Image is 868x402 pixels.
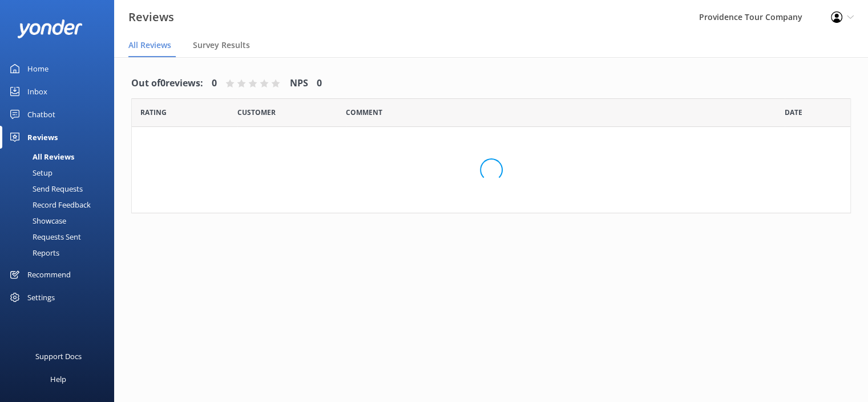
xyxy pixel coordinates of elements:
div: Settings [27,286,55,309]
div: Reports [7,245,59,261]
h4: 0 [317,76,322,91]
h4: Out of 0 reviews: [131,76,203,91]
div: Chatbot [27,103,55,126]
a: All Reviews [7,149,114,165]
div: All Reviews [7,149,74,165]
div: Reviews [27,126,58,149]
span: Date [785,107,802,118]
span: Date [140,107,167,118]
div: Help [50,368,66,391]
span: Date [237,107,276,118]
div: Showcase [7,213,66,229]
div: Record Feedback [7,197,91,213]
a: Send Requests [7,181,114,197]
span: Survey Results [193,39,250,51]
div: Recommend [27,263,71,286]
div: Inbox [27,80,47,103]
div: Requests Sent [7,229,81,245]
a: Showcase [7,213,114,229]
a: Record Feedback [7,197,114,213]
h4: NPS [290,76,308,91]
span: Question [346,107,382,118]
img: yonder-white-logo.png [17,19,83,38]
div: Setup [7,165,53,181]
span: All Reviews [128,39,171,51]
a: Setup [7,165,114,181]
div: Home [27,57,49,80]
a: Reports [7,245,114,261]
h3: Reviews [128,8,174,26]
h4: 0 [212,76,217,91]
a: Requests Sent [7,229,114,245]
div: Support Docs [35,345,82,368]
div: Send Requests [7,181,83,197]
